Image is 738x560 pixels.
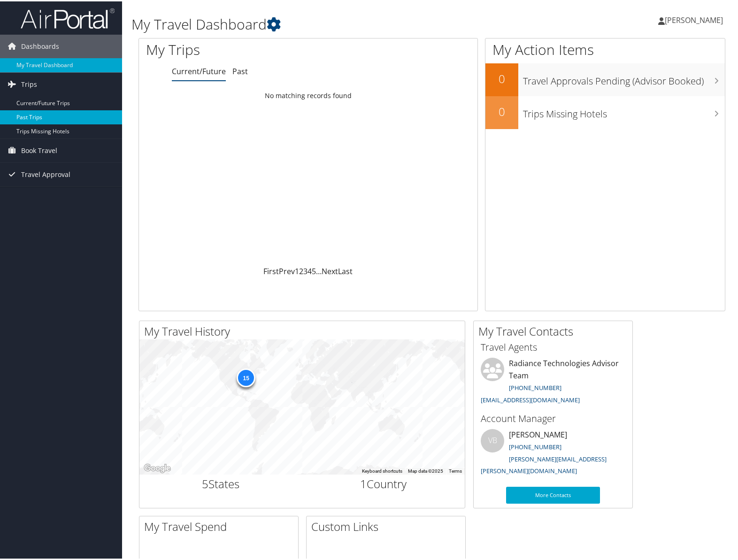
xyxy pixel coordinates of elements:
h2: My Travel Contacts [478,322,632,338]
a: [PHONE_NUMBER] [509,382,561,391]
h1: My Trips [146,38,330,58]
span: Travel Approval [21,161,70,185]
a: 4 [307,265,312,275]
a: 0Trips Missing Hotels [485,95,725,128]
div: VB [481,428,504,451]
li: [PERSON_NAME] [476,428,630,478]
img: Google [142,461,173,473]
a: Open this area in Google Maps (opens a new window) [142,461,173,473]
a: [PERSON_NAME][EMAIL_ADDRESS][PERSON_NAME][DOMAIN_NAME] [481,453,607,474]
span: … [316,265,322,275]
a: 5 [312,265,316,275]
a: 2 [299,265,303,275]
h3: Account Manager [481,411,625,424]
a: Prev [279,265,295,275]
span: Trips [21,71,37,95]
span: 5 [202,475,208,490]
h2: 0 [485,69,518,85]
span: Map data ©2025 [408,467,443,472]
span: 1 [360,475,367,490]
a: 3 [303,265,307,275]
span: [PERSON_NAME] [665,14,723,24]
a: [PHONE_NUMBER] [509,441,561,450]
h1: My Travel Dashboard [131,13,532,33]
h2: Custom Links [311,517,465,533]
td: No matching records found [139,86,477,103]
h2: My Travel History [144,322,465,338]
a: First [263,265,279,275]
a: Next [322,265,338,275]
a: More Contacts [506,485,600,502]
a: [PERSON_NAME] [658,5,732,33]
h2: States [146,475,295,491]
h2: 0 [485,102,518,118]
a: Past [232,65,248,75]
a: [EMAIL_ADDRESS][DOMAIN_NAME] [481,394,580,403]
div: 15 [237,367,255,386]
h3: Travel Agents [481,339,625,353]
a: 0Travel Approvals Pending (Advisor Booked) [485,62,725,95]
span: Dashboards [21,33,59,57]
a: Terms (opens in new tab) [449,467,462,472]
img: airportal-logo.png [21,6,115,28]
h1: My Action Items [485,38,725,58]
li: Radiance Technologies Advisor Team [476,356,630,407]
span: Book Travel [21,138,57,161]
a: Current/Future [172,65,226,75]
button: Keyboard shortcuts [362,467,402,473]
a: Last [338,265,353,275]
h3: Trips Missing Hotels [523,101,725,119]
h2: Country [309,475,458,491]
h2: My Travel Spend [144,517,298,533]
a: 1 [295,265,299,275]
h3: Travel Approvals Pending (Advisor Booked) [523,69,725,86]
